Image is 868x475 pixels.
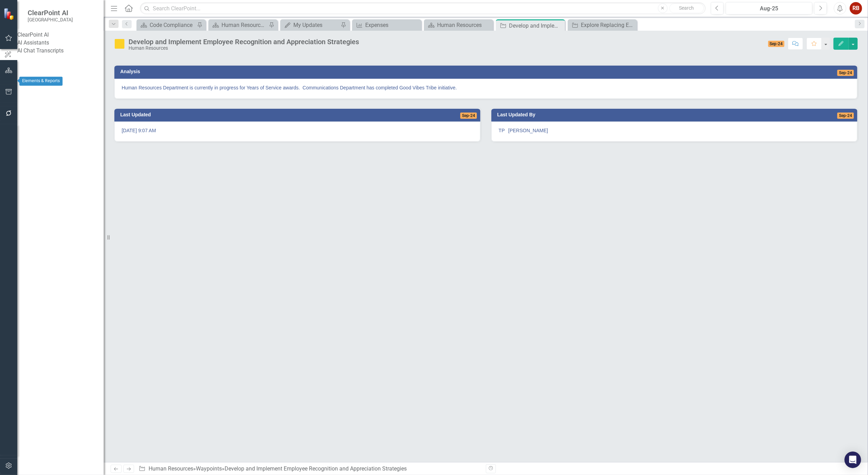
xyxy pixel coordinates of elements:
[17,47,104,55] a: AI Chat Transcripts
[669,3,704,13] button: Search
[210,21,267,29] a: Human Resources Analytics Dashboard
[114,38,125,49] img: In Progress or Needs Work
[508,127,548,134] div: [PERSON_NAME]
[845,452,861,468] div: Open Intercom Messenger
[837,113,854,119] span: Sep-24
[139,465,481,473] div: » »
[129,38,359,46] div: Develop and Implement Employee Recognition and Appreciation Strategies
[426,21,491,29] a: Human Resources
[17,31,104,39] div: ClearPoint AI
[679,5,694,11] span: Search
[17,39,104,47] a: AI Assistants
[114,122,480,142] div: [DATE] 9:07 AM
[728,4,810,13] div: Aug-25
[129,46,359,51] div: Human Resources
[196,465,222,472] a: Waypoints
[460,113,477,119] span: Sep-24
[282,21,339,29] a: My Updates
[850,2,862,14] button: RB
[140,2,706,14] input: Search ClearPoint...
[120,112,352,117] h3: Last Updated
[437,21,491,29] div: Human Resources
[726,2,812,14] button: Aug-25
[122,84,850,91] p: Human Resources Department is currently in progress for Years of Service awards. Communications D...
[150,21,195,29] div: Code Compliance
[509,21,563,30] div: Develop and Implement Employee Recognition and Appreciation Strategies
[138,21,195,29] a: Code Compliance
[354,21,419,29] a: Expenses
[569,21,635,29] a: Explore Replacing Existing Charter School Buses with Low or No-emission Buses
[3,8,16,20] img: ClearPoint Strategy
[120,69,522,74] h3: Analysis
[768,41,785,47] span: Sep-24
[225,465,407,472] div: Develop and Implement Employee Recognition and Appreciation Strategies
[837,70,854,76] span: Sep-24
[28,9,73,17] span: ClearPoint AI
[365,21,419,29] div: Expenses
[28,17,73,22] small: [GEOGRAPHIC_DATA]
[293,21,339,29] div: My Updates
[149,465,193,472] a: Human Resources
[497,112,746,117] h3: Last Updated By
[19,77,63,86] div: Elements & Reports
[581,21,635,29] div: Explore Replacing Existing Charter School Buses with Low or No-emission Buses
[221,21,267,29] div: Human Resources Analytics Dashboard
[499,127,505,134] div: TP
